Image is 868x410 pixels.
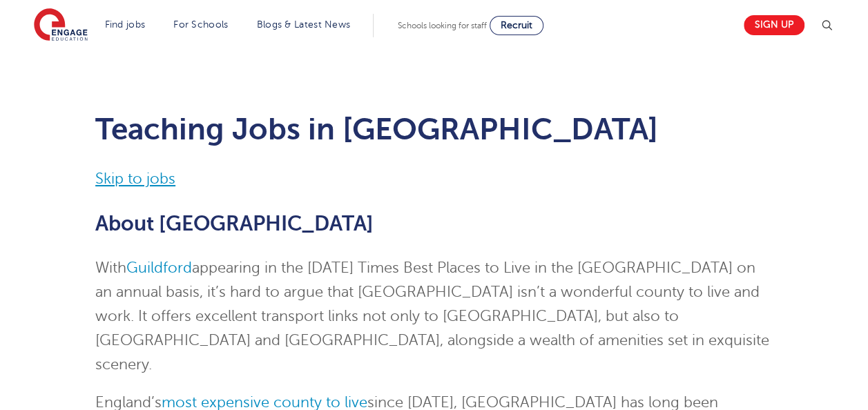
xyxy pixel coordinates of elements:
span: About [GEOGRAPHIC_DATA] [95,212,374,235]
a: Skip to jobs [95,170,175,187]
a: Recruit [490,16,543,35]
img: Engage Education [34,8,88,43]
span: With [95,260,126,276]
span: appearing in the [DATE] Times Best Places to Live in the [GEOGRAPHIC_DATA] on an annual basis, it... [95,260,769,373]
span: Recruit [501,20,532,30]
a: Find jobs [105,19,146,30]
h1: Teaching Jobs in [GEOGRAPHIC_DATA] [95,112,773,146]
a: Guildford [126,260,192,276]
span: Schools looking for staff [398,21,487,30]
a: For Schools [173,19,228,30]
a: Blogs & Latest News [257,19,351,30]
a: Sign up [744,15,804,35]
